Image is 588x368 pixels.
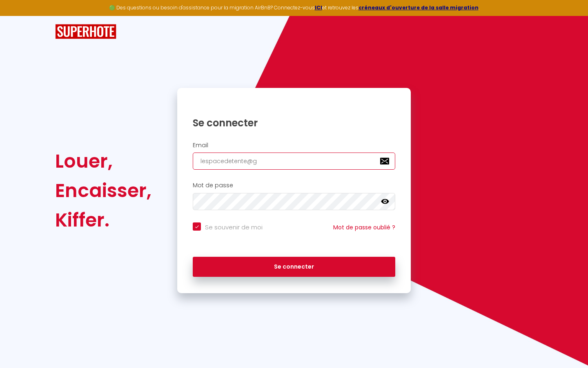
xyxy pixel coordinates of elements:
[193,182,395,189] h2: Mot de passe
[193,257,395,277] button: Se connecter
[55,205,151,235] div: Kiffer.
[55,176,151,205] div: Encaisser,
[315,4,322,11] a: ICI
[7,3,31,28] button: Ouvrir le widget de chat LiveChat
[193,117,395,129] h1: Se connecter
[55,146,151,176] div: Louer,
[193,142,395,149] h2: Email
[55,24,116,39] img: SuperHote logo
[333,223,395,231] a: Mot de passe oublié ?
[193,153,395,170] input: Ton Email
[359,4,479,11] a: créneaux d'ouverture de la salle migration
